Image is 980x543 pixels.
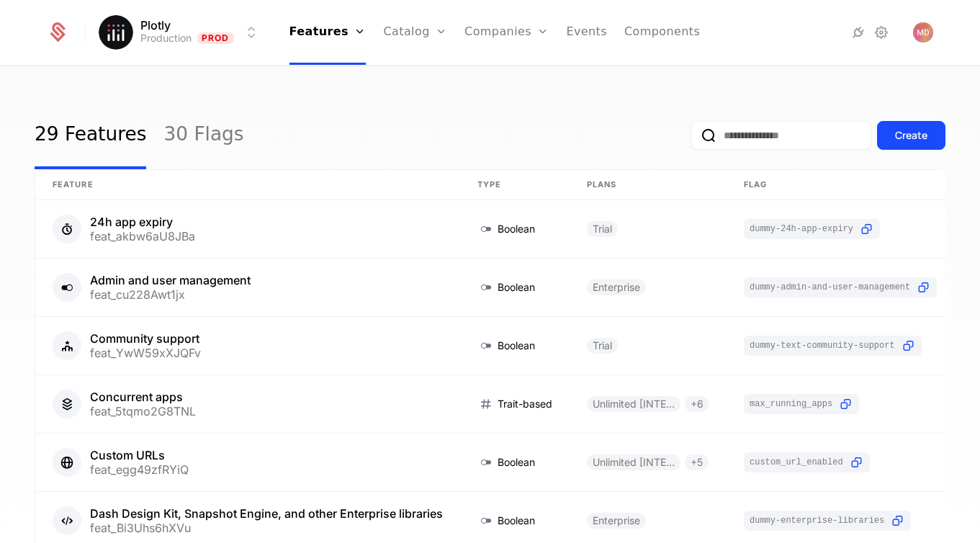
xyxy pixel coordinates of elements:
[727,170,965,200] th: Flag
[873,24,890,41] a: Settings
[163,102,243,169] a: 30 Flags
[103,17,260,48] button: Select environment
[197,32,234,44] span: Prod
[35,102,146,169] a: 29 Features
[460,170,570,200] th: Type
[570,170,727,200] th: Plans
[895,128,927,143] div: Create
[99,15,133,50] img: Plotly
[913,22,933,42] button: Open user button
[850,24,867,41] a: Integrations
[140,31,192,45] div: Production
[877,121,945,150] button: Create
[140,19,171,31] span: Plotly
[35,170,460,200] th: Feature
[913,22,933,42] img: Megan Dyer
